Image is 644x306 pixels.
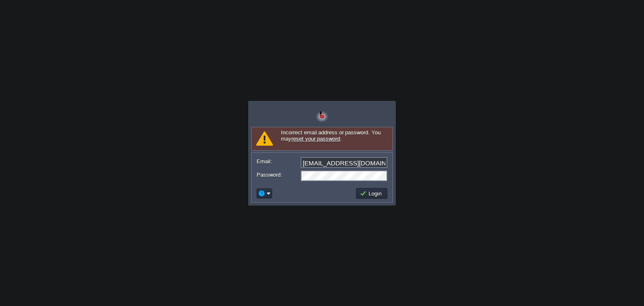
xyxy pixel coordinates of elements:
label: Email: [257,157,300,166]
label: Password: [257,170,300,179]
button: Login [360,190,384,197]
img: Bitss Techniques [316,110,328,122]
div: Incorrect email address or password. You may . [251,127,393,151]
a: reset your password [291,136,340,142]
